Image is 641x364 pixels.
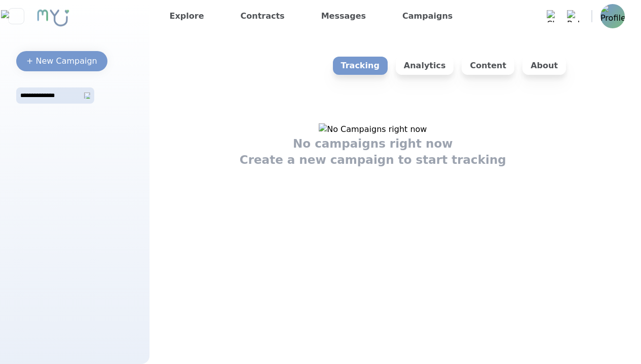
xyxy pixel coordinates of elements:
[166,8,208,24] a: Explore
[600,4,625,28] img: Profile
[462,57,514,75] p: Content
[547,10,559,22] img: Chat
[1,10,31,22] img: Close sidebar
[16,51,107,71] button: + New Campaign
[398,8,457,24] a: Campaigns
[333,57,388,75] p: Tracking
[396,57,454,75] p: Analytics
[567,10,579,22] img: Bell
[26,55,97,67] div: + New Campaign
[317,8,370,24] a: Messages
[522,57,566,75] p: About
[237,8,289,24] a: Contracts
[293,135,453,152] h1: No campaigns right now
[319,123,427,135] img: No Campaigns right now
[240,152,506,168] h1: Create a new campaign to start tracking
